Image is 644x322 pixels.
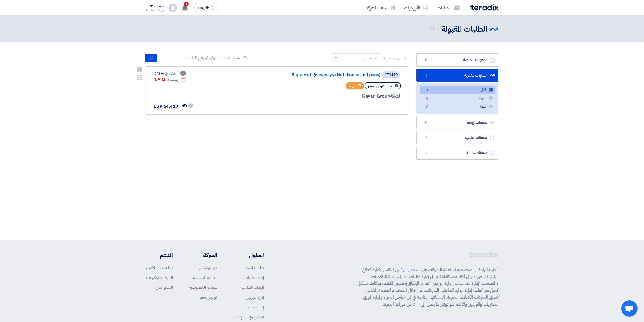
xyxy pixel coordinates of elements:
a: اتفاقية المستخدم [193,275,217,281]
p: أنظمة تيرادكس مخصصة لمساعدة الشركات على التحول الرقمي الكامل لإدارة قطاع المشتريات عن طريق أنظمة ... [357,266,498,308]
img: Teradix logo [470,4,498,11]
span: 1 [424,88,430,93]
a: سياسة الخصوصية [189,284,217,290]
span: رتب حسب [384,55,399,61]
a: الدعم الفني [156,284,173,290]
li: الدعم [146,251,173,259]
a: صفقات رابحة0 [416,116,498,129]
a: إدارة الطلبات [245,275,264,281]
span: 0 [424,96,430,102]
button: English [194,4,218,12]
a: الدعوات الخاصة0 [416,53,498,67]
a: الطلبات المقبولة1 [416,69,498,82]
div: رتب حسب [363,55,378,61]
div: #71470 [384,73,398,77]
span: طلب عرض أسعار [368,84,392,89]
span: 1 [423,151,430,156]
span: 0 [423,120,430,125]
a: التقارير وإدارة الإنفاق [233,314,264,320]
a: طلبات الشراء [244,265,264,271]
span: 1 [423,73,430,78]
a: عن تيرادكس [199,265,217,271]
img: profile_test.png [169,4,177,12]
div: Kayan Group [271,93,401,100]
span: إنتهت في [166,77,178,82]
span: مهم [349,84,355,89]
span: بحث [233,55,240,61]
a: لماذا تختار تيرادكس [146,265,173,271]
h2: الطلبات المقبولة [441,24,487,35]
a: صفقات ملغية1 [416,147,498,160]
a: المزادات العكسية [240,284,264,290]
a: الكل [420,86,495,94]
span: الشركة [390,93,402,99]
a: ملف الشركة [361,1,400,14]
span: 1 [434,26,436,32]
a: تواصل معنا [200,294,217,300]
a: المميزة [420,94,495,102]
a: إدارة العقود [247,304,264,310]
a: إدارة الموردين [246,294,264,300]
a: الندوات الإلكترونية [146,275,173,281]
span: 1 [423,135,430,141]
a: الطلبات [432,1,464,14]
a: صفقات خاسرة1 [416,131,498,144]
li: الحلول [233,251,264,259]
div: الحساب [154,4,166,9]
a: المهملة [420,103,495,111]
div: ايمن صداق شحاته [146,8,166,11]
a: Supply of giveaways (Notebooks and pens) [272,72,381,77]
span: الكل [427,26,437,32]
span: 0 [424,104,430,110]
div: [DATE] [152,71,186,77]
div: Open chat [621,300,638,317]
div: [DATE] [154,77,186,82]
span: أنشئت في [165,71,178,77]
input: ابحث بعنوان أو رقم الطلب [157,54,233,62]
a: الأوردرات [400,1,432,14]
li: الشركة [189,251,217,259]
span: 0 [423,57,430,63]
span: English [198,6,209,10]
span: 1 [184,2,189,6]
span: EGP 64,410 [154,103,178,109]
